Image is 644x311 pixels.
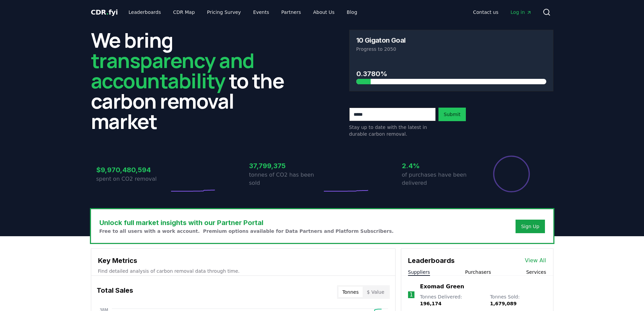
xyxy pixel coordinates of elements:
a: Blog [341,6,363,18]
a: Contact us [468,6,504,18]
h3: $9,970,480,594 [96,165,169,175]
button: Purchasers [465,269,491,275]
button: $ Value [363,287,388,297]
p: tonnes of CO2 has been sold [249,171,322,187]
a: Pricing Survey [201,6,246,18]
h3: Unlock full market insights with our Partner Portal [99,218,394,228]
a: CDR.fyi [91,7,118,17]
button: Submit [438,108,466,121]
h2: We bring to the carbon removal market [91,30,295,131]
h3: 10 Gigaton Goal [356,37,406,44]
h3: 37,799,375 [249,161,322,171]
span: Log in [510,9,531,16]
a: CDR Map [168,6,200,18]
h3: 0.3780% [356,69,546,79]
p: Progress to 2050 [356,46,546,52]
a: Sign Up [521,223,539,230]
p: Find detailed analysis of carbon removal data through time. [98,268,388,274]
h3: Leaderboards [408,256,455,266]
a: Events [248,6,275,18]
p: of purchases have been delivered [402,171,475,187]
span: 196,174 [420,301,442,306]
button: Suppliers [408,269,430,275]
button: Sign Up [516,220,545,233]
a: Partners [276,6,306,18]
nav: Main [468,6,537,18]
span: CDR fyi [91,8,118,16]
span: . [106,8,109,16]
nav: Main [123,6,362,18]
div: Percentage of sales delivered [493,155,530,193]
a: View All [525,257,546,265]
p: Tonnes Sold : [490,293,546,307]
a: Exomad Green [420,283,464,291]
p: 1 [409,291,413,299]
p: Free to all users with a work account. Premium options available for Data Partners and Platform S... [99,228,394,235]
p: Tonnes Delivered : [420,293,483,307]
button: Services [526,269,546,275]
a: Leaderboards [123,6,166,18]
a: About Us [308,6,340,18]
span: 1,679,089 [490,301,517,306]
h3: 2.4% [402,161,475,171]
button: Tonnes [338,287,363,297]
p: spent on CO2 removal [96,175,169,183]
p: Stay up to date with the latest in durable carbon removal. [349,124,436,137]
span: transparency and accountability [91,46,254,94]
h3: Total Sales [97,285,133,299]
h3: Key Metrics [98,256,388,266]
a: Log in [505,6,537,18]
